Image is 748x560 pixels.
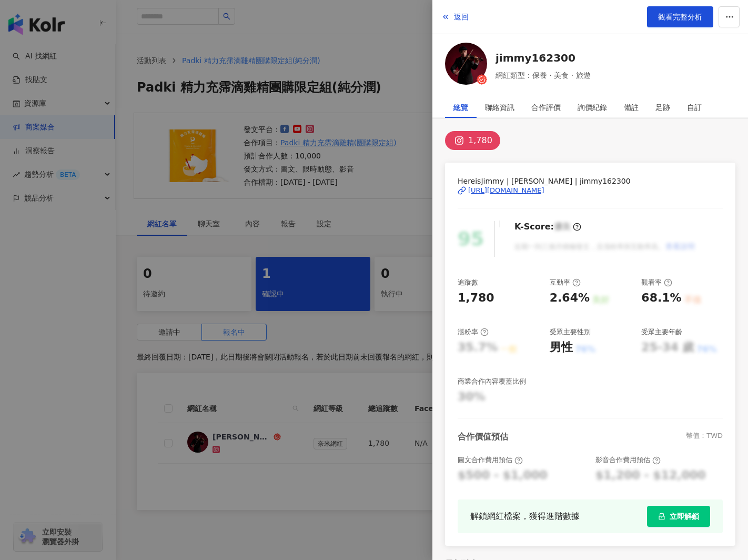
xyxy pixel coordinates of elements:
span: 觀看完整分析 [658,13,702,21]
div: [URL][DOMAIN_NAME] [468,186,544,195]
div: 合作價值預估 [458,431,508,443]
div: 漲粉率 [458,327,489,337]
div: 1,780 [468,133,492,148]
div: 2.64% [550,290,590,306]
div: 影音合作費用預估 [595,455,661,465]
a: 觀看完整分析 [647,6,713,27]
div: 1,780 [458,290,494,306]
div: 追蹤數 [458,278,478,287]
div: 總覽 [453,97,468,118]
div: 詢價紀錄 [578,97,607,118]
div: 聯絡資訊 [485,97,514,118]
a: [URL][DOMAIN_NAME] [458,186,723,195]
a: KOL Avatar [445,43,487,88]
div: K-Score : [514,221,581,233]
div: 觀看率 [641,278,672,287]
div: 男性 [550,339,573,356]
a: jimmy162300 [496,51,591,65]
div: 受眾主要年齡 [641,327,682,337]
button: 1,780 [445,131,500,150]
div: 互動率 [550,278,581,287]
div: 商業合作內容覆蓋比例 [458,377,526,386]
div: 備註 [624,97,639,118]
div: 合作評價 [531,97,561,118]
span: HereisJimmy｜[PERSON_NAME] | jimmy162300 [458,175,723,187]
span: 網紅類型：保養 · 美食 · 旅遊 [496,69,591,81]
button: 立即解鎖 [647,506,710,527]
span: 返回 [454,13,469,21]
div: 受眾主要性別 [550,327,591,337]
div: 足跡 [655,97,670,118]
div: 圖文合作費用預估 [458,455,523,465]
span: 立即解鎖 [670,512,699,521]
div: 自訂 [687,97,702,118]
span: lock [658,513,665,520]
div: 68.1% [641,290,681,306]
div: 解鎖網紅檔案，獲得進階數據 [470,509,580,523]
button: 返回 [441,6,469,27]
img: KOL Avatar [445,43,487,85]
div: 幣值：TWD [686,431,723,443]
